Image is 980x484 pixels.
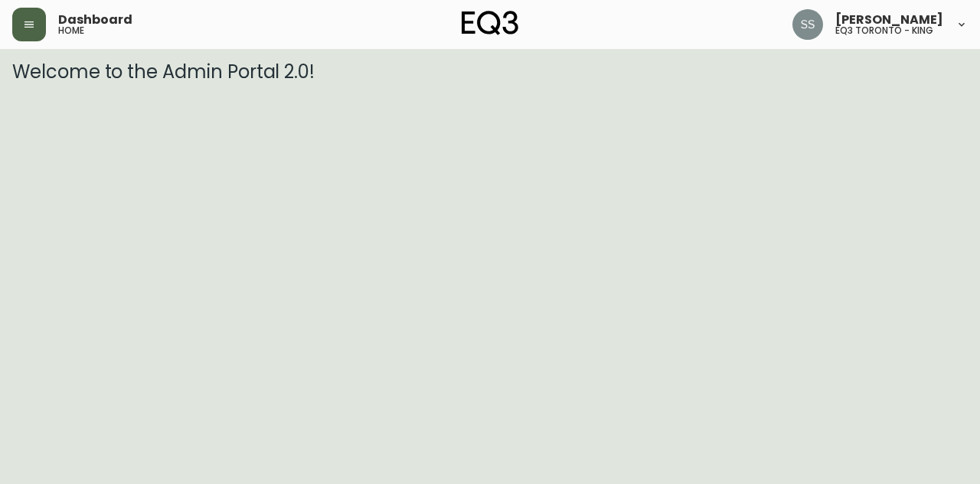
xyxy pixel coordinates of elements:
h5: home [58,26,84,35]
h3: Welcome to the Admin Portal 2.0! [12,61,968,83]
img: f1b6f2cda6f3b51f95337c5892ce6799 [792,9,823,40]
img: logo [462,11,518,35]
span: Dashboard [58,14,132,26]
h5: eq3 toronto - king [835,26,933,35]
span: [PERSON_NAME] [835,14,943,26]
